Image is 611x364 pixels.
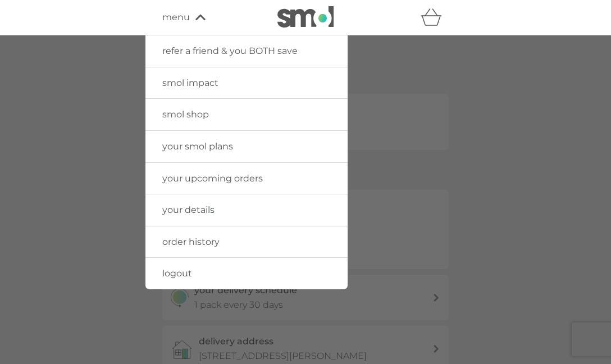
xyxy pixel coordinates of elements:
[162,109,209,120] span: smol shop
[145,131,348,162] a: your smol plans
[162,204,215,215] span: your details
[145,258,348,289] a: logout
[162,141,233,152] span: your smol plans
[162,173,263,184] span: your upcoming orders
[162,268,192,279] span: logout
[162,78,218,88] span: smol impact
[145,194,348,226] a: your details
[145,67,348,99] a: smol impact
[145,35,348,67] a: refer a friend & you BOTH save
[145,163,348,194] a: your upcoming orders
[145,99,348,130] a: smol shop
[162,10,190,25] span: menu
[162,236,220,247] span: order history
[145,226,348,258] a: order history
[421,6,449,29] div: basket
[277,6,334,28] img: smol
[162,46,298,56] span: refer a friend & you BOTH save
